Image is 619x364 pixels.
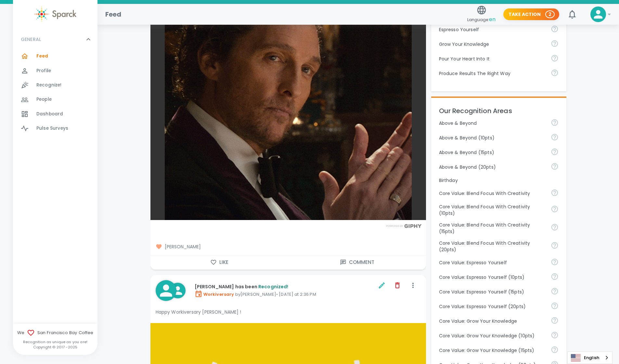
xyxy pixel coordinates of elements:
[21,36,41,43] p: GENERAL
[551,302,559,310] svg: Share your voice and your ideas
[551,287,559,295] svg: Share your voice and your ideas
[439,177,559,184] p: Birthday
[439,26,546,33] p: Espresso Yourself
[551,273,559,280] svg: Share your voice and your ideas
[13,30,97,49] div: GENERAL
[551,317,559,324] svg: Follow your curiosity and learn together
[439,135,546,141] p: Above & Beyond (10pts)
[551,25,559,33] svg: Share your voice and your ideas
[439,70,546,77] p: Produce Results The Right Way
[105,9,122,19] h1: Feed
[551,223,559,231] svg: Achieve goals today and innovate for tomorrow
[13,329,97,337] span: We San Francisco Bay Coffee
[439,203,546,216] p: Core Value: Blend Focus With Creativity (10pts)
[13,107,97,121] a: Dashboard
[551,162,559,170] svg: For going above and beyond!
[551,40,559,47] svg: Follow your curiosity and learn together
[439,222,546,235] p: Core Value: Blend Focus With Creativity (15pts)
[150,255,288,269] button: Like
[567,351,613,364] aside: Language selected: English
[13,49,97,63] a: Feed
[13,6,97,22] a: Sparck logo
[195,290,377,298] p: by [PERSON_NAME] • [DATE] at 2:36 PM
[384,224,423,228] img: Powered by GIPHY
[439,332,546,339] p: Core Value: Grow Your Knowledge (10pts)
[13,78,97,92] a: Recognize!
[548,11,551,18] p: 2
[551,331,559,339] svg: Follow your curiosity and learn together
[439,149,546,156] p: Above & Beyond (15pts)
[439,120,546,126] p: Above & Beyond
[551,258,559,266] svg: Share your voice and your ideas
[439,303,546,310] p: Core Value: Espresso Yourself (20pts)
[465,3,498,26] button: Language:en
[36,82,62,88] span: Recognize!
[567,351,613,364] div: Language
[13,121,97,136] a: Pulse Surveys
[503,8,559,20] button: Take Action 2
[13,344,97,350] p: Copyright © 2017 - 2025
[36,53,48,59] span: Feed
[258,283,289,290] span: Recognized!
[551,205,559,213] svg: Achieve goals today and innovate for tomorrow
[439,289,546,295] p: Core Value: Espresso Yourself (15pts)
[439,56,546,62] p: Pour Your Heart Into It
[489,16,496,23] span: en
[36,125,68,132] span: Pulse Surveys
[36,111,63,117] span: Dashboard
[439,240,546,253] p: Core Value: Blend Focus With Creativity (20pts)
[439,347,546,354] p: Core Value: Grow Your Knowledge (15pts)
[195,291,234,297] span: Workiversary
[195,283,377,290] p: [PERSON_NAME] has been
[439,41,546,47] p: Grow Your Knowledge
[34,6,76,22] img: Sparck logo
[439,318,546,324] p: Core Value: Grow Your Knowledge
[439,190,546,197] p: Core Value: Blend Focus With Creativity
[551,148,559,156] svg: For going above and beyond!
[551,189,559,197] svg: Achieve goals today and innovate for tomorrow
[36,68,51,74] span: Profile
[551,69,559,77] svg: Find success working together and doing the right thing
[551,119,559,126] svg: For going above and beyond!
[439,164,546,170] p: Above & Beyond (20pts)
[13,92,97,107] a: People
[551,54,559,62] svg: Come to work to make a difference in your own way
[288,255,426,269] button: Comment
[156,309,421,315] p: Happy Workiversary [PERSON_NAME] !
[551,133,559,141] svg: For going above and beyond!
[36,96,52,103] span: People
[568,352,612,364] a: English
[467,15,496,24] span: Language:
[13,49,97,138] div: GENERAL
[551,346,559,354] svg: Follow your curiosity and learn together
[13,64,97,78] a: Profile
[551,241,559,249] svg: Achieve goals today and innovate for tomorrow
[439,274,546,280] p: Core Value: Espresso Yourself (10pts)
[439,259,546,266] p: Core Value: Espresso Yourself
[156,243,421,250] span: [PERSON_NAME]
[439,106,559,116] p: Our Recognition Areas
[13,339,97,344] p: Recognition as unique as you are!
